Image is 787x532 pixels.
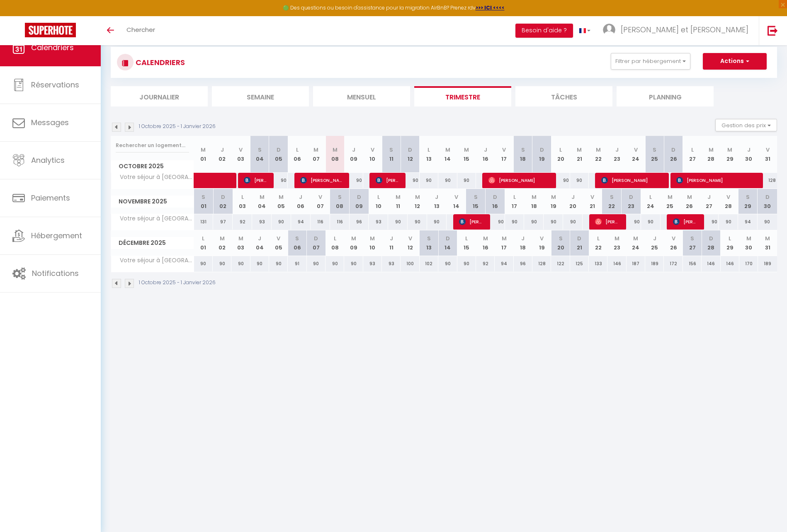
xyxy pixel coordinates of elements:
[690,235,694,242] abbr: S
[111,160,194,172] span: Octobre 2025
[551,256,570,271] div: 122
[466,189,486,214] th: 15
[486,189,505,214] th: 16
[615,146,619,154] abbr: J
[622,214,641,230] div: 90
[401,136,419,173] th: 12
[233,189,252,214] th: 03
[484,146,487,154] abbr: J
[653,146,656,154] abbr: S
[111,86,208,106] li: Journalier
[515,24,573,38] button: Besoin d'aide ?
[521,235,525,242] abbr: J
[597,16,759,45] a: ... [PERSON_NAME] et [PERSON_NAME]
[250,136,269,173] th: 04
[641,189,661,214] th: 24
[344,256,363,271] div: 90
[401,230,419,256] th: 12
[438,230,457,256] th: 14
[721,230,739,256] th: 29
[607,256,626,271] div: 146
[703,53,767,70] button: Actions
[524,214,544,230] div: 90
[570,256,589,271] div: 125
[313,146,318,154] abbr: M
[382,230,401,256] th: 11
[551,230,570,256] th: 20
[351,235,356,242] abbr: M
[420,256,438,271] div: 102
[483,235,488,242] abbr: M
[258,146,262,154] abbr: S
[476,136,495,173] th: 16
[238,235,243,242] abbr: M
[401,256,419,271] div: 100
[291,189,311,214] th: 06
[446,235,450,242] abbr: D
[617,86,714,106] li: Planning
[746,235,751,242] abbr: M
[476,4,505,11] strong: >>> ICI <<<<
[563,214,583,230] div: 90
[420,136,438,173] th: 13
[250,230,269,256] th: 04
[296,146,299,154] abbr: L
[645,256,664,271] div: 189
[194,230,213,256] th: 01
[570,173,589,188] div: 90
[607,136,626,173] th: 23
[277,146,281,154] abbr: D
[521,146,525,154] abbr: S
[427,214,447,230] div: 90
[493,193,497,201] abbr: D
[765,193,770,201] abbr: D
[671,146,675,154] abbr: D
[583,189,602,214] th: 21
[350,189,369,214] th: 09
[221,146,224,154] abbr: J
[415,193,420,201] abbr: M
[645,136,664,173] th: 25
[709,235,713,242] abbr: D
[514,230,532,256] th: 18
[269,136,288,173] th: 05
[571,193,575,201] abbr: J
[627,256,645,271] div: 187
[738,189,758,214] th: 29
[213,189,233,214] th: 02
[702,230,720,256] th: 28
[653,235,656,242] abbr: J
[457,230,476,256] th: 15
[307,136,325,173] th: 07
[408,214,427,230] div: 90
[318,193,322,201] abbr: V
[258,235,261,242] abbr: J
[201,146,206,154] abbr: M
[338,193,342,201] abbr: S
[702,136,720,173] th: 28
[31,42,74,53] span: Calendriers
[699,214,719,230] div: 90
[194,256,213,271] div: 90
[139,123,216,131] p: 1 Octobre 2025 - 1 Janvier 2026
[515,86,612,106] li: Tâches
[721,256,739,271] div: 146
[513,193,516,201] abbr: L
[269,173,288,188] div: 90
[112,173,195,182] span: Votre séjour à [GEOGRAPHIC_DATA]
[376,172,401,188] span: [PERSON_NAME]
[687,193,692,201] abbr: M
[194,214,214,230] div: 131
[476,256,495,271] div: 92
[702,256,720,271] div: 146
[721,136,739,173] th: 29
[476,230,495,256] th: 16
[314,235,318,242] abbr: D
[269,230,288,256] th: 05
[213,256,231,271] div: 90
[401,173,419,188] div: 90
[396,193,401,201] abbr: M
[729,235,731,242] abbr: L
[311,189,330,214] th: 07
[514,136,532,173] th: 18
